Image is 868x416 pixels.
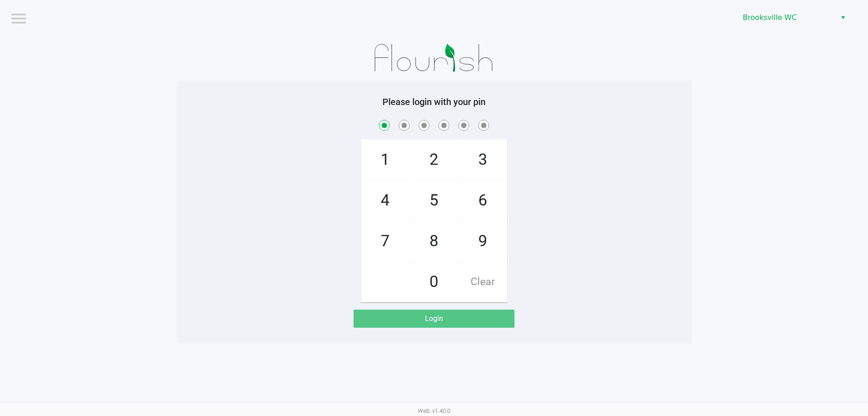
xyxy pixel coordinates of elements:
span: 2 [410,140,458,180]
span: 8 [410,221,458,261]
span: 7 [361,221,409,261]
span: Clear [459,262,507,302]
span: 0 [410,262,458,302]
h5: Please login with your pin [183,96,685,107]
span: 4 [361,181,409,220]
span: 1 [361,140,409,180]
span: 6 [459,181,507,220]
span: 5 [410,181,458,220]
button: Select [836,10,849,26]
span: Web: v1.40.0 [418,407,450,414]
span: 3 [459,140,507,180]
span: Brooksville WC [743,12,831,23]
span: 9 [459,221,507,261]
